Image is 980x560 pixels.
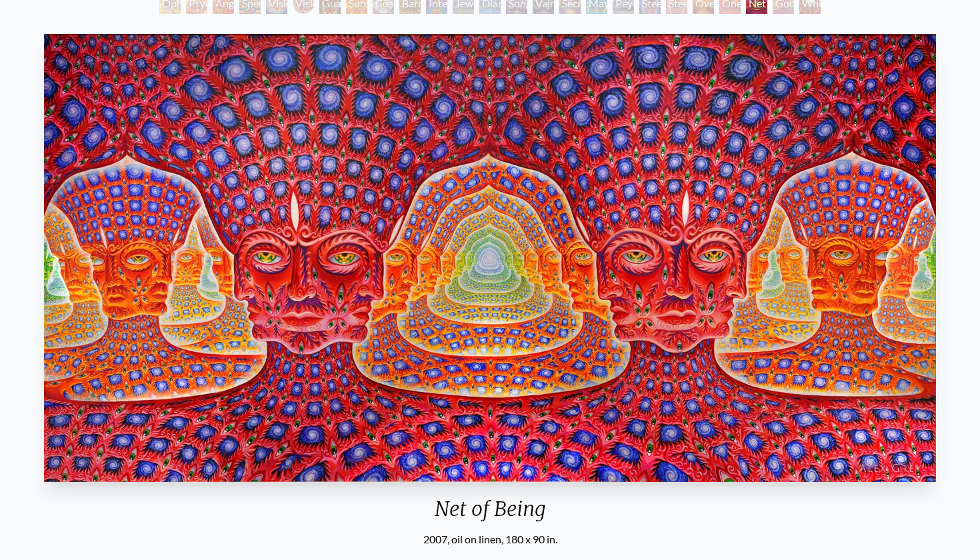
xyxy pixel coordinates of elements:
[44,34,935,482] img: Net-of-Being-2021-Alex-Grey-watermarked.jpeg
[39,497,941,531] div: Net of Being
[39,531,941,547] div: 2007, oil on linen, 180 x 90 in.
